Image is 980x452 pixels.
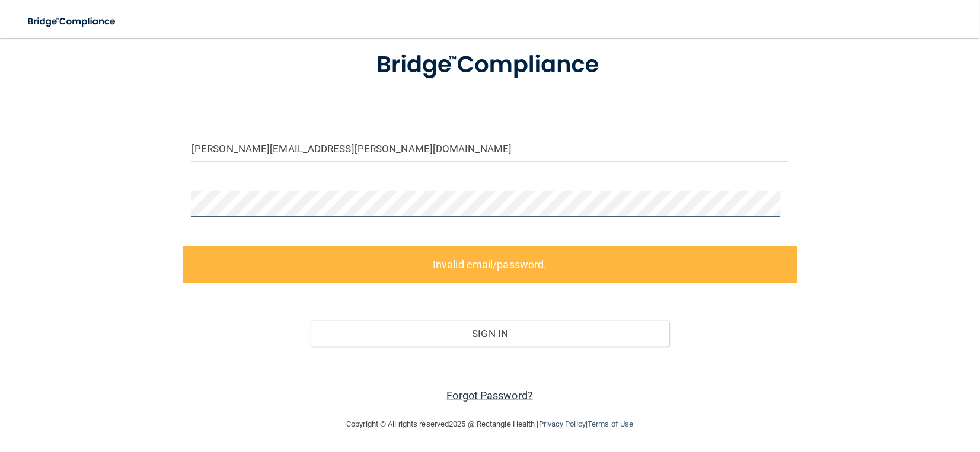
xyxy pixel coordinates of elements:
[18,9,127,34] img: bridge_compliance_login_screen.278c3ca4.svg
[447,389,534,402] a: Forgot Password?
[274,405,707,443] div: Copyright © All rights reserved 2025 @ Rectangle Health | |
[588,419,633,428] a: Terms of Use
[352,34,628,96] img: bridge_compliance_login_screen.278c3ca4.svg
[183,246,797,283] label: Invalid email/password.
[539,419,586,428] a: Privacy Policy
[311,320,669,347] button: Sign In
[191,135,789,162] input: Email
